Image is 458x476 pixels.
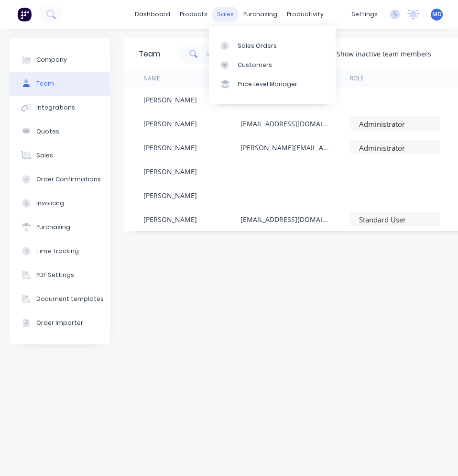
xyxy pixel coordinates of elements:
div: Show inactive team members [337,49,431,59]
div: Time Tracking [36,247,79,255]
div: productivity [282,7,328,22]
button: Time Tracking [10,239,110,263]
div: [PERSON_NAME] [143,95,197,105]
div: Integrations [36,103,75,112]
a: Sales Orders [209,36,336,55]
a: dashboard [130,7,175,22]
div: Order Importer [36,319,83,327]
button: PDF Settings [10,263,110,287]
div: Document templates [36,295,104,303]
div: Role [350,74,364,83]
div: Order Confirmations [36,175,101,184]
input: Search for team members... [206,44,299,64]
div: Team [36,79,54,88]
button: Quotes [10,120,110,144]
span: MD [432,10,442,19]
button: Order Importer [10,311,110,335]
div: purchasing [239,7,282,22]
div: [PERSON_NAME] [143,119,197,129]
div: Sales [36,151,53,160]
div: Quotes [36,127,59,136]
a: Customers [209,55,336,75]
button: Purchasing [10,215,110,239]
div: [PERSON_NAME] [143,214,197,224]
div: [PERSON_NAME] [143,190,197,200]
div: PDF Settings [36,271,74,279]
div: [PERSON_NAME][EMAIL_ADDRESS][DOMAIN_NAME] [240,143,331,153]
div: [PERSON_NAME] [143,143,197,153]
img: Factory [17,7,32,22]
div: Customers [238,61,272,69]
div: [EMAIL_ADDRESS][DOMAIN_NAME] [240,214,331,224]
button: Team [10,72,110,96]
div: settings [347,7,382,22]
button: Invoicing [10,191,110,215]
div: Team [139,48,160,60]
button: Integrations [10,96,110,120]
div: Price Level Manager [238,80,297,89]
div: Invoicing [36,199,64,208]
button: Document templates [10,287,110,311]
div: sales [212,7,239,22]
a: Price Level Manager [209,75,336,94]
div: [PERSON_NAME] [143,166,197,177]
div: products [175,7,212,22]
div: Purchasing [36,223,70,232]
div: Sales Orders [238,42,277,50]
button: Company [10,48,110,72]
div: [EMAIL_ADDRESS][DOMAIN_NAME] [240,119,331,129]
div: Name [143,74,160,83]
button: Sales [10,144,110,167]
div: Company [36,55,67,64]
button: Order Confirmations [10,167,110,191]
